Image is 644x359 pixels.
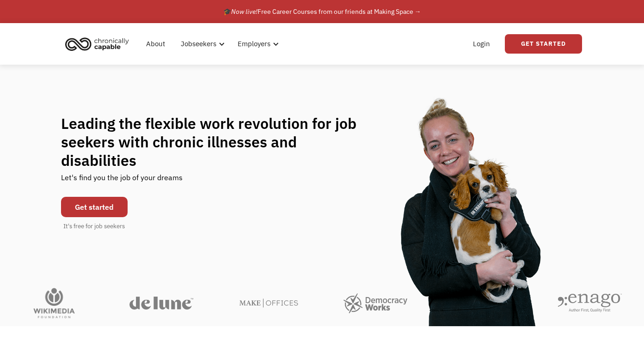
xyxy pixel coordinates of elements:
[63,222,125,231] div: It's free for job seekers
[175,29,227,59] div: Jobseekers
[181,38,216,49] div: Jobseekers
[62,34,132,54] img: Chronically Capable logo
[238,38,270,49] div: Employers
[223,6,421,17] div: 🎓 Free Career Courses from our friends at Making Space →
[62,34,136,54] a: home
[61,114,374,170] h1: Leading the flexible work revolution for job seekers with chronic illnesses and disabilities
[141,29,171,59] a: About
[231,7,258,16] em: Now live!
[505,34,582,54] a: Get Started
[232,29,282,59] div: Employers
[61,197,128,217] a: Get started
[467,29,496,59] a: Login
[61,170,183,192] div: Let's find you the job of your dreams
